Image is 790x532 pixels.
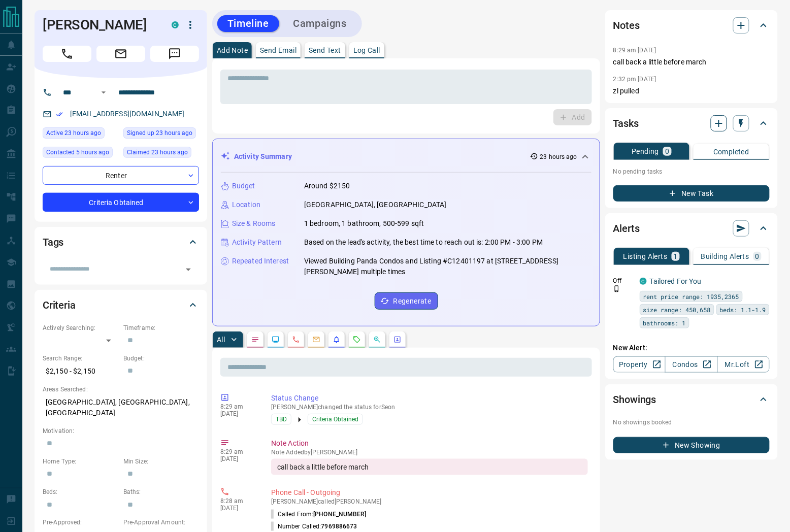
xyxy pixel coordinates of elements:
button: Open [97,86,110,98]
h2: Criteria [43,297,76,313]
p: Send Email [260,47,297,54]
p: Search Range: [43,354,118,363]
p: 0 [755,253,760,260]
span: Claimed 23 hours ago [127,147,188,157]
p: Number Called: [271,522,357,531]
p: Home Type: [43,457,118,466]
h1: [PERSON_NAME] [43,17,156,33]
p: Based on the lead's activity, the best time to reach out is: 2:00 PM - 3:00 PM [304,237,543,248]
button: Campaigns [283,15,357,32]
p: Location [232,199,260,210]
div: call back a little before march [271,459,588,475]
p: Baths: [123,487,199,496]
h2: Tasks [613,115,639,131]
p: [DATE] [220,410,256,417]
span: Message [150,46,199,62]
p: 23 hours ago [540,152,577,161]
p: [PERSON_NAME] changed the status for Seon [271,404,588,411]
p: Around $2150 [304,181,350,191]
p: 2:32 pm [DATE] [613,76,656,83]
p: Activity Pattern [232,237,282,248]
p: [GEOGRAPHIC_DATA], [GEOGRAPHIC_DATA], [GEOGRAPHIC_DATA] [43,394,199,421]
h2: Alerts [613,220,640,237]
p: Motivation: [43,426,199,436]
div: Criteria [43,293,199,317]
p: Listing Alerts [623,253,668,260]
div: Tags [43,230,199,254]
p: [GEOGRAPHIC_DATA], [GEOGRAPHIC_DATA] [304,199,447,210]
p: $2,150 - $2,150 [43,363,118,380]
p: 8:28 am [220,497,256,505]
p: zl pulled [613,86,770,96]
p: Pre-Approval Amount: [123,518,199,527]
div: Notes [613,13,770,38]
div: Activity Summary23 hours ago [221,147,591,166]
p: Log Call [353,47,380,54]
p: Areas Searched: [43,385,199,394]
span: size range: 450,658 [643,305,711,315]
p: [DATE] [220,455,256,462]
svg: Email Verified [56,111,63,118]
p: 1 [674,253,678,260]
p: Pending [632,148,659,155]
span: Call [43,46,91,62]
p: Add Note [217,47,248,54]
span: Signed up 23 hours ago [127,128,192,138]
p: Phone Call - Outgoing [271,487,588,498]
svg: Lead Browsing Activity [272,336,280,344]
a: Condos [665,356,717,373]
h2: Tags [43,234,63,250]
svg: Push Notification Only [613,285,620,292]
p: New Alert: [613,343,770,353]
svg: Listing Alerts [333,336,341,344]
p: Completed [713,148,749,155]
p: [PERSON_NAME] called [PERSON_NAME] [271,498,588,505]
button: New Showing [613,437,770,453]
svg: Agent Actions [393,336,402,344]
div: Criteria Obtained [43,193,199,212]
svg: Opportunities [373,336,381,344]
a: Property [613,356,666,373]
p: Building Alerts [701,253,749,260]
div: Alerts [613,216,770,241]
p: Size & Rooms [232,218,276,229]
div: Renter [43,166,199,185]
a: Tailored For You [650,277,702,285]
h2: Notes [613,17,640,34]
p: Called From: [271,510,366,519]
p: Budget: [123,354,199,363]
p: Min Size: [123,457,199,466]
div: Mon Sep 15 2025 [123,127,199,142]
p: Actively Searching: [43,323,118,332]
p: 8:29 am [DATE] [613,47,656,54]
p: Note Added by [PERSON_NAME] [271,449,588,456]
p: Note Action [271,438,588,449]
p: Status Change [271,393,588,404]
svg: Emails [312,336,320,344]
a: [EMAIL_ADDRESS][DOMAIN_NAME] [70,110,185,118]
p: All [217,336,225,343]
span: Email [96,46,145,62]
p: No pending tasks [613,164,770,179]
span: bathrooms: 1 [643,318,686,328]
svg: Calls [292,336,300,344]
p: Viewed Building Panda Condos and Listing #C12401197 at [STREET_ADDRESS][PERSON_NAME] multiple times [304,256,591,277]
span: beds: 1.1-1.9 [720,305,766,315]
svg: Requests [353,336,361,344]
p: Send Text [309,47,341,54]
div: Mon Sep 15 2025 [43,127,118,142]
span: rent price range: 1935,2365 [643,291,739,302]
p: Activity Summary [234,151,292,162]
div: Tue Sep 16 2025 [43,147,118,161]
button: Open [181,262,195,277]
button: New Task [613,185,770,202]
span: Criteria Obtained [312,414,358,424]
h2: Showings [613,391,656,408]
div: condos.ca [640,278,647,285]
p: call back a little before march [613,57,770,68]
p: 8:29 am [220,448,256,455]
p: 1 bedroom, 1 bathroom, 500-599 sqft [304,218,424,229]
span: 7969886673 [321,523,357,530]
p: Budget [232,181,255,191]
svg: Notes [251,336,259,344]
